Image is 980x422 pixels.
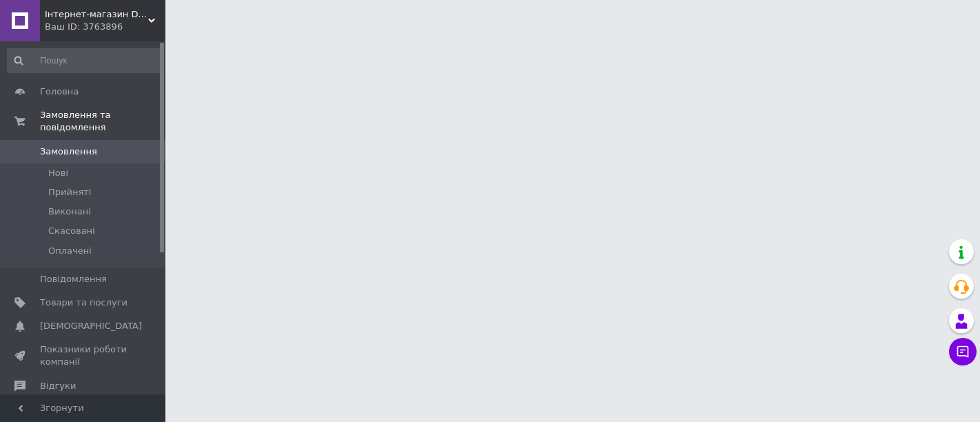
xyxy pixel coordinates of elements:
[7,48,163,73] input: Пошук
[40,109,165,134] span: Замовлення та повідомлення
[40,273,107,285] span: Повідомлення
[40,320,142,332] span: [DEMOGRAPHIC_DATA]
[40,297,127,309] span: Товари та послуги
[48,167,68,179] span: Нові
[48,186,91,199] span: Прийняті
[45,21,165,33] div: Ваш ID: 3763896
[48,245,92,257] span: Оплачені
[45,8,148,21] span: Інтернет-магазин DARIBA
[40,145,97,158] span: Замовлення
[48,225,95,237] span: Скасовані
[949,338,977,365] button: Чат з покупцем
[40,343,127,368] span: Показники роботи компанії
[40,86,79,98] span: Головна
[40,380,76,392] span: Відгуки
[48,205,91,218] span: Виконані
